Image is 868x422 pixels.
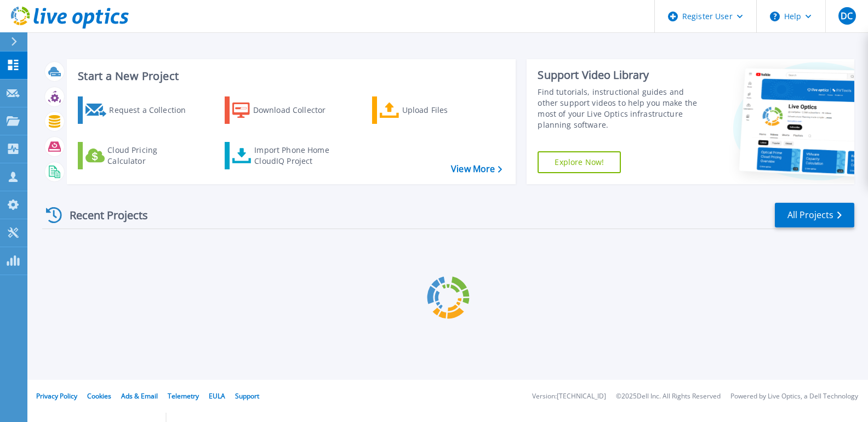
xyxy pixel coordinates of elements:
div: Request a Collection [109,99,197,121]
span: DC [841,12,853,20]
a: Cookies [87,391,111,401]
li: © 2025 Dell Inc. All Rights Reserved [616,393,721,400]
a: Download Collector [225,96,347,124]
a: All Projects [775,203,854,227]
div: Upload Files [402,99,490,121]
a: Privacy Policy [36,391,77,401]
h3: Start a New Project [78,70,502,82]
a: Ads & Email [121,391,158,401]
a: Telemetry [168,391,199,401]
div: Cloud Pricing Calculator [107,145,195,167]
div: Import Phone Home CloudIQ Project [254,145,340,167]
a: Explore Now! [538,151,621,173]
div: Support Video Library [538,68,703,82]
a: EULA [209,391,225,401]
div: Download Collector [253,99,341,121]
a: View More [451,164,502,174]
a: Request a Collection [78,96,200,124]
li: Version: [TECHNICAL_ID] [532,393,606,400]
a: Upload Files [372,96,494,124]
a: Cloud Pricing Calculator [78,142,200,169]
li: Powered by Live Optics, a Dell Technology [730,393,858,400]
div: Recent Projects [42,202,163,229]
div: Find tutorials, instructional guides and other support videos to help you make the most of your L... [538,87,703,130]
a: Support [235,391,259,401]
